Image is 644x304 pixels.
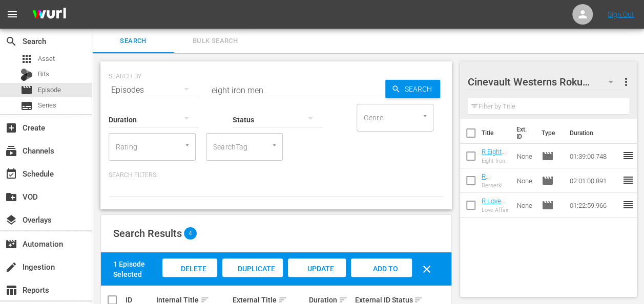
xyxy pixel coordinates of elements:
[565,193,621,218] td: 01:22:59.966
[5,122,17,134] span: Create
[414,257,439,281] button: clear
[113,259,160,279] div: 1 Episode Selected
[541,175,553,187] span: Episode
[420,111,430,121] button: Open
[5,145,17,157] span: Channels
[621,149,634,162] span: reorder
[513,193,537,218] td: None
[620,70,632,94] button: more_vert
[38,54,55,64] span: Asset
[421,263,433,275] span: clear
[288,258,346,277] button: Update Metadata
[5,35,17,48] span: Search
[482,182,509,189] div: Berserk!
[180,35,250,47] span: Bulk Search
[295,265,339,292] span: Update Metadata
[5,191,17,203] span: VOD
[620,76,632,88] span: more_vert
[230,265,275,292] span: Duplicate Episode
[20,100,33,112] span: Series
[482,119,510,147] th: Title
[184,227,197,240] span: 4
[541,199,553,211] span: Episode
[6,8,18,20] span: menu
[20,84,33,96] span: Episode
[5,261,17,273] span: Ingestion
[482,197,505,220] a: R Love Affair - R1
[482,172,504,196] a: R Berserk r1 CVC
[621,174,634,186] span: reorder
[169,265,210,292] span: Delete Episodes
[269,140,279,150] button: Open
[621,199,634,211] span: reorder
[565,144,621,168] td: 01:39:00.748
[5,238,17,250] span: Automation
[401,80,440,98] span: Search
[482,148,507,171] a: R Eight Iron Men r1
[608,10,634,18] a: Sign Out
[113,227,182,240] span: Search Results
[126,296,153,304] div: ID
[109,76,199,104] div: Episodes
[162,258,217,277] button: Delete Episodes
[222,258,283,277] button: Duplicate Episode
[513,144,537,168] td: None
[468,68,623,96] div: Cinevault Westerns Roku
[182,140,192,150] button: Open
[5,214,17,226] span: Overlays
[482,158,509,164] div: Eight Iron Men
[535,119,563,147] th: Type
[5,284,17,296] span: Reports
[25,3,74,27] img: ans4CAIJ8jUAAAAAAAAAAAAAAAAAAAAAAAAgQb4GAAAAAAAAAAAAAAAAAAAAAAAAJMjXAAAAAAAAAAAAAAAAAAAAAAAAgAT5G...
[5,168,17,180] span: Schedule
[20,69,33,81] div: Bits
[510,119,535,147] th: Ext. ID
[385,80,440,98] button: Search
[38,69,49,79] span: Bits
[541,150,553,162] span: Episode
[356,265,406,292] span: Add to Workspace
[38,85,61,95] span: Episode
[355,296,389,304] div: External ID
[38,100,56,111] span: Series
[98,35,168,47] span: Search
[563,119,625,147] th: Duration
[351,258,412,277] button: Add to Workspace
[109,171,444,180] p: Search Filters:
[565,168,621,193] td: 02:01:00.891
[20,53,33,65] span: Asset
[513,168,537,193] td: None
[482,207,509,213] div: Love Affair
